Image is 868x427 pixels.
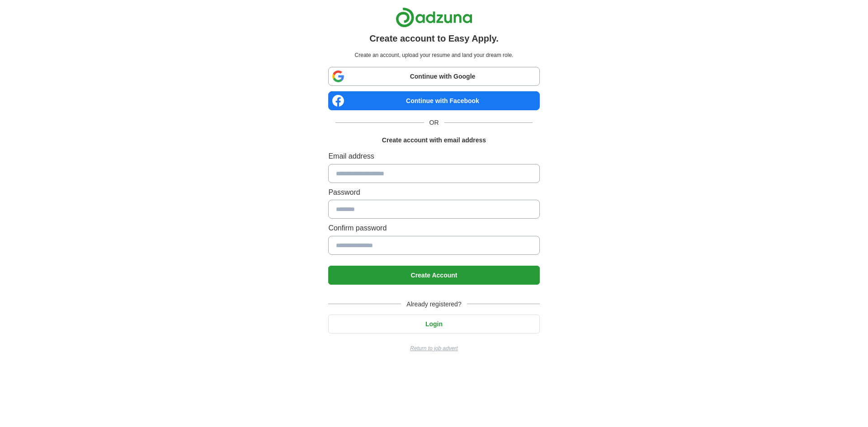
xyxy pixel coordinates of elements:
label: Password [328,187,539,198]
button: Login [328,314,539,333]
h1: Create account with email address [382,135,486,145]
label: Email address [328,150,539,162]
span: Already registered? [401,299,467,309]
a: Login [328,320,539,328]
h1: Create account to Easy Apply. [369,31,499,46]
img: Adzuna logo [396,7,472,28]
label: Confirm password [328,222,539,234]
a: Continue with Google [328,67,539,86]
button: Create Account [328,266,539,285]
p: Create an account, upload your resume and land your dream role. [330,51,538,60]
a: Return to job advert [328,344,539,353]
span: OR [424,117,444,127]
a: Continue with Facebook [328,91,539,110]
